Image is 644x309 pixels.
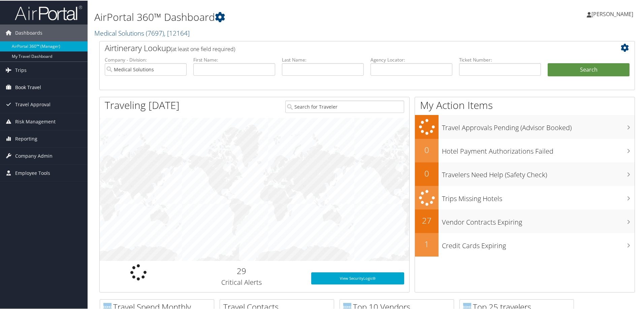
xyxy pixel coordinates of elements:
h1: AirPortal 360™ Dashboard [94,9,458,24]
a: Medical Solutions [94,28,190,37]
h1: My Action Items [415,98,635,112]
label: First Name: [193,56,275,63]
span: (at least one field required) [171,45,235,52]
h3: Travelers Need Help (Safety Check) [442,166,635,179]
label: Agency Locator: [371,56,452,63]
h2: 29 [182,265,301,276]
a: Travel Approvals Pending (Advisor Booked) [415,114,635,138]
a: Trips Missing Hotels [415,185,635,209]
h2: 0 [415,144,439,155]
a: 0Hotel Payment Authorizations Failed [415,138,635,162]
h3: Vendor Contracts Expiring [442,214,635,226]
h2: Airtinerary Lookup [105,42,585,53]
span: Dashboards [15,24,42,41]
a: View SecurityLogic® [311,272,404,284]
a: 1Credit Cards Expiring [415,232,635,256]
h2: 0 [415,167,439,179]
span: Trips [15,61,27,78]
span: Book Travel [15,78,41,95]
input: Search for Traveler [285,100,404,112]
h3: Critical Alerts [182,277,301,286]
a: 27Vendor Contracts Expiring [415,209,635,232]
h2: 1 [415,238,439,249]
img: airportal-logo.png [15,4,82,20]
h3: Credit Cards Expiring [442,237,635,250]
span: [PERSON_NAME] [591,10,633,17]
span: Company Admin [15,147,53,164]
h2: 27 [415,214,439,226]
h1: Traveling [DATE] [105,98,180,112]
h3: Hotel Payment Authorizations Failed [442,143,635,155]
span: Reporting [15,130,37,147]
h3: Travel Approvals Pending (Advisor Booked) [442,119,635,132]
label: Ticket Number: [459,56,541,63]
button: Search [548,63,630,76]
span: Employee Tools [15,164,50,181]
span: Travel Approval [15,95,51,112]
span: Risk Management [15,113,56,129]
span: ( 7697 ) [146,28,164,37]
label: Last Name: [282,56,364,63]
span: , [ 12164 ] [164,28,190,37]
label: Company - Division: [105,56,187,63]
a: [PERSON_NAME] [587,3,640,24]
h3: Trips Missing Hotels [442,190,635,203]
a: 0Travelers Need Help (Safety Check) [415,162,635,185]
